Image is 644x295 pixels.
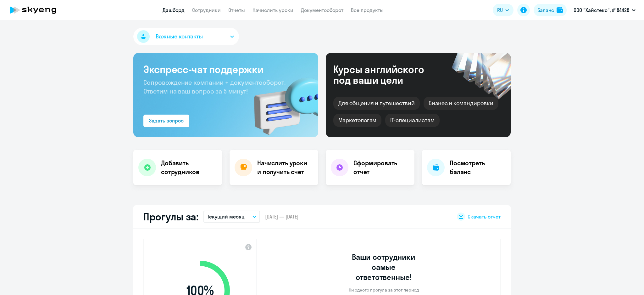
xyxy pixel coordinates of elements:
h4: Добавить сотрудников [161,159,217,176]
p: Текущий месяц [207,213,245,220]
div: Для общения и путешествий [333,97,420,110]
span: Скачать отчет [468,213,501,220]
a: Дашборд [163,7,185,13]
button: Важные контакты [133,28,239,45]
span: [DATE] — [DATE] [265,213,298,220]
button: RU [493,4,514,16]
span: Важные контакты [156,32,203,41]
a: Все продукты [351,7,384,13]
h4: Начислить уроки и получить счёт [257,159,312,176]
div: IT-специалистам [385,114,439,127]
button: Текущий месяц [203,211,260,223]
a: Начислить уроки [253,7,293,13]
span: RU [497,6,503,14]
div: Курсы английского под ваши цели [333,64,441,85]
h4: Посмотреть баланс [450,159,506,176]
h3: Ваши сотрудники самые ответственные! [343,252,424,282]
h2: Прогулы за: [143,210,198,223]
button: ООО "Хайстекс", #184428 [570,3,639,18]
a: Сотрудники [192,7,221,13]
button: Задать вопрос [143,115,189,127]
h3: Экспресс-чат поддержки [143,63,308,76]
a: Документооборот [301,7,343,13]
p: Ни одного прогула за этот период [349,287,419,293]
div: Задать вопрос [149,117,184,124]
div: Баланс [537,6,554,14]
img: bg-img [245,66,318,137]
div: Бизнес и командировки [424,97,498,110]
h4: Сформировать отчет [353,159,409,176]
div: Маркетологам [333,114,381,127]
a: Отчеты [228,7,245,13]
p: ООО "Хайстекс", #184428 [574,6,629,14]
img: balance [557,7,563,13]
span: Сопровождение компании + документооборот. Ответим на ваш вопрос за 5 минут! [143,78,286,95]
button: Балансbalance [534,4,567,16]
